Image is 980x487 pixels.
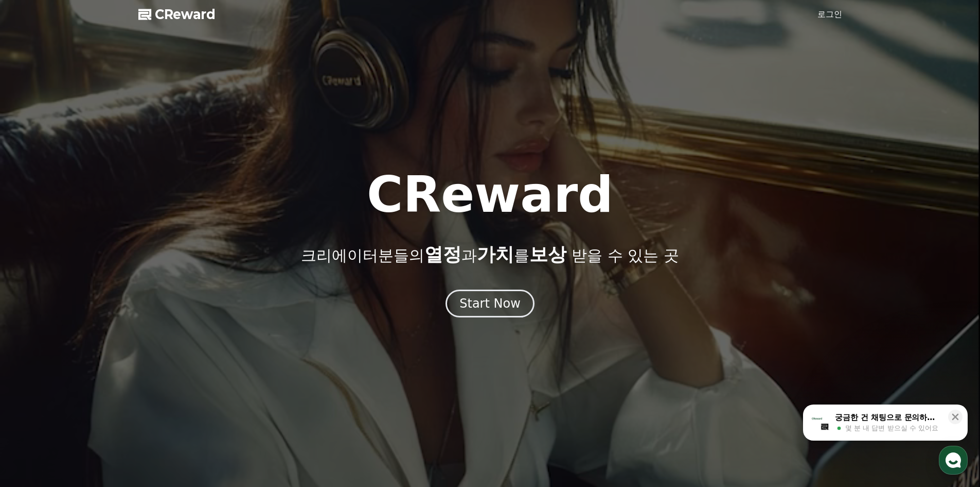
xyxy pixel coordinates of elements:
[446,290,534,317] button: Start Now
[424,244,461,265] span: 열정
[446,300,534,310] a: Start Now
[459,295,521,312] div: Start Now
[155,6,216,23] span: CReward
[301,244,679,265] p: 크리에이터분들의 과 를 받을 수 있는 곳
[367,170,613,220] h1: CReward
[817,8,842,21] a: 로그인
[138,6,216,23] a: CReward
[477,244,514,265] span: 가치
[529,244,566,265] span: 보상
